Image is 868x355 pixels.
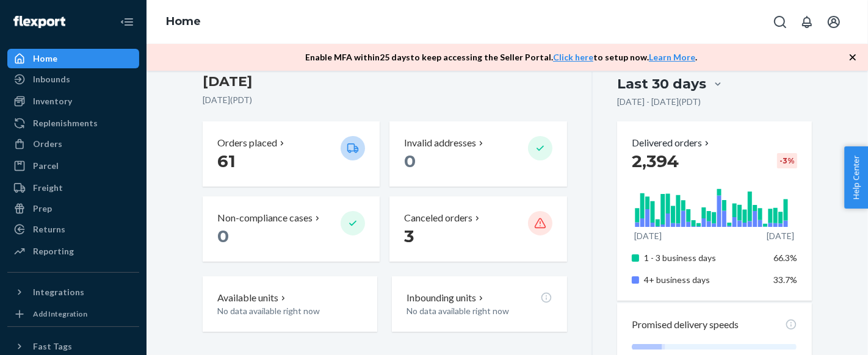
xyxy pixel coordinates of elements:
a: Home [166,15,201,28]
a: Replenishments [7,113,139,133]
a: Inbounds [7,70,139,89]
p: Available units [217,291,278,305]
button: Help Center [844,146,868,209]
p: Canceled orders [404,211,472,225]
p: No data available right now [217,305,363,317]
button: Available unitsNo data available right now [203,276,377,332]
a: Parcel [7,156,139,176]
div: Freight [33,182,63,194]
a: Freight [7,178,139,198]
p: Invalid addresses [404,136,476,150]
a: Inventory [7,91,139,111]
p: Inbounding units [407,291,476,305]
div: Inventory [33,95,72,107]
div: -3 % [777,153,797,168]
span: 61 [217,151,236,171]
span: 33.7% [773,274,797,285]
div: Integrations [33,286,84,298]
a: Returns [7,220,139,239]
p: Promised delivery speeds [632,318,739,332]
a: Add Integration [7,307,139,321]
span: 0 [404,151,416,171]
p: Non-compliance cases [217,211,313,225]
p: No data available right now [407,305,552,317]
p: [DATE] - [DATE] ( PDT ) [617,96,701,108]
div: Replenishments [33,117,98,129]
div: Home [33,52,57,65]
span: 66.3% [773,253,797,263]
button: Inbounding unitsNo data available right now [392,276,566,332]
button: Orders placed 61 [203,121,380,187]
button: Invalid addresses 0 [389,121,566,187]
p: Orders placed [217,136,277,150]
button: Canceled orders 3 [389,196,566,262]
div: Returns [33,223,65,235]
button: Open account menu [822,10,846,34]
a: Prep [7,199,139,218]
a: Reporting [7,242,139,261]
p: [DATE] [767,230,794,242]
img: Flexport logo [13,16,65,28]
button: Open Search Box [768,10,792,34]
button: Delivered orders [632,136,712,150]
div: Prep [33,203,52,215]
span: 0 [217,226,229,246]
a: Orders [7,134,139,154]
button: Integrations [7,282,139,302]
p: [DATE] [634,230,662,242]
span: 3 [404,226,414,246]
span: 2,394 [632,151,679,171]
div: Orders [33,138,62,150]
div: Inbounds [33,73,70,85]
div: Add Integration [33,309,87,319]
a: Home [7,49,139,68]
button: Open notifications [795,10,819,34]
a: Click here [553,52,593,62]
ol: breadcrumbs [156,4,211,40]
p: [DATE] ( PDT ) [203,94,567,106]
button: Non-compliance cases 0 [203,196,380,262]
div: Fast Tags [33,340,72,353]
div: Reporting [33,245,74,257]
button: Close Navigation [115,10,139,34]
h3: [DATE] [203,72,567,91]
a: Learn More [649,52,695,62]
div: Last 30 days [617,74,706,93]
div: Parcel [33,160,59,172]
p: 4+ business days [644,274,764,286]
p: Enable MFA within 25 days to keep accessing the Seller Portal. to setup now. . [305,51,697,63]
p: 1 - 3 business days [644,252,764,264]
